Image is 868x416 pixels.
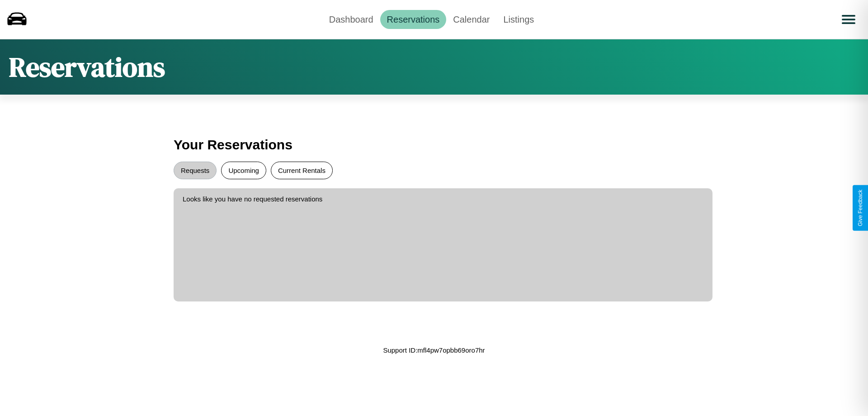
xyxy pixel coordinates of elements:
button: Upcoming [221,162,266,179]
a: Listings [496,10,541,29]
div: Give Feedback [857,190,863,226]
button: Open menu [836,7,861,32]
button: Current Rentals [271,162,333,179]
button: Requests [174,162,217,179]
a: Reservations [380,10,447,29]
a: Calendar [446,10,496,29]
h3: Your Reservations [174,133,694,157]
p: Looks like you have no requested reservations [183,193,703,205]
p: Support ID: mfl4pw7opbb69oro7hr [383,344,485,356]
a: Dashboard [322,10,380,29]
h1: Reservations [9,48,165,86]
